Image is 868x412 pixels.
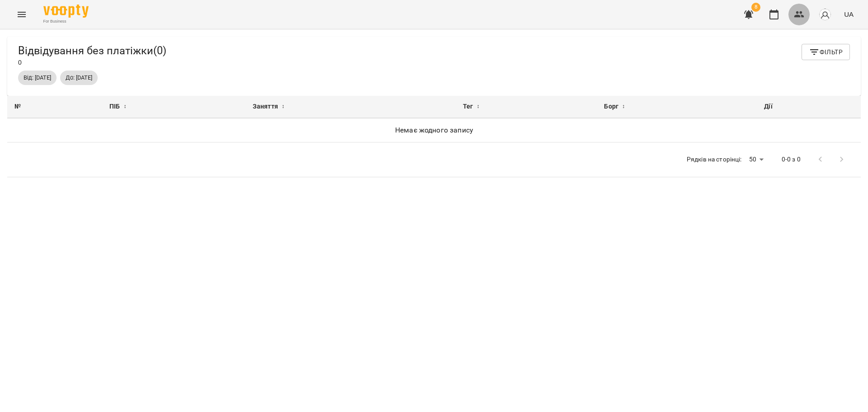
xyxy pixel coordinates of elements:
[18,74,57,82] span: Від: [DATE]
[840,6,857,23] button: UA
[60,74,98,82] span: До: [DATE]
[604,101,618,112] span: Борг
[11,4,33,25] button: Menu
[782,155,801,164] p: 0-0 з 0
[14,124,854,137] h6: Немає жодного запису
[18,44,166,67] div: 0
[745,153,767,166] div: 50
[43,19,89,24] span: For Business
[282,101,284,112] span: ↕
[751,3,760,12] span: 8
[809,47,843,57] span: Фільтр
[844,9,854,19] span: UA
[477,101,480,112] span: ↕
[14,101,95,112] div: №
[124,101,127,112] span: ↕
[253,101,278,112] span: Заняття
[764,101,854,112] div: Дії
[109,101,120,112] span: ПІБ
[18,44,166,58] h5: Відвідування без платіжки ( 0 )
[687,155,742,164] p: Рядків на сторінці:
[819,8,831,21] img: avatar_s.png
[802,44,850,60] button: Фільтр
[622,101,625,112] span: ↕
[43,5,89,18] img: Voopty Logo
[463,101,473,112] span: Тег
